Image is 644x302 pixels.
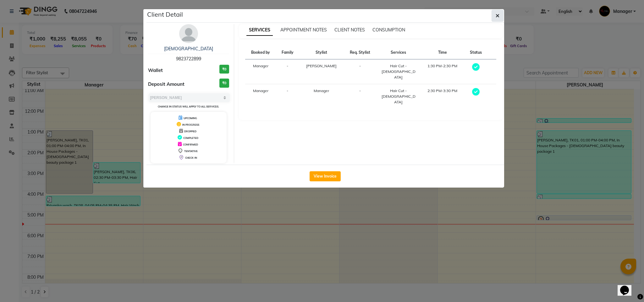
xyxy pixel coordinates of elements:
td: - [344,84,376,109]
th: Status [465,46,487,59]
th: Booked by [245,46,276,59]
span: UPCOMING [184,117,197,120]
td: - [276,59,299,84]
td: - [276,84,299,109]
th: Services [376,46,421,59]
td: - [344,59,376,84]
span: APPOINTMENT NOTES [280,27,327,33]
td: 1:30 PM-2:30 PM [421,59,465,84]
span: [PERSON_NAME] [306,63,337,68]
th: Stylist [299,46,344,59]
span: TENTATIVE [184,150,198,153]
h3: ₹0 [219,79,229,88]
span: Deposit Amount [148,81,184,88]
button: View Invoice [310,171,341,181]
td: Manager [245,84,276,109]
span: 9823722899 [176,56,201,62]
span: CHECK-IN [185,156,197,159]
span: SERVICES [246,25,273,36]
span: IN PROGRESS [182,123,199,126]
a: [DEMOGRAPHIC_DATA] [164,46,213,52]
h5: Client Detail [147,10,183,19]
th: Req. Stylist [344,46,376,59]
span: CLIENT NOTES [334,27,365,33]
span: CONSUMPTION [372,27,405,33]
span: DROPPED [184,130,196,133]
div: Hair Cut - [DEMOGRAPHIC_DATA] [380,63,417,80]
div: Hair Cut - [DEMOGRAPHIC_DATA] [380,88,417,105]
th: Family [276,46,299,59]
span: COMPLETED [183,136,198,140]
h3: ₹0 [219,65,229,74]
iframe: chat widget [618,277,638,296]
span: Manager [314,88,329,93]
img: avatar [179,24,198,43]
td: Manager [245,59,276,84]
td: 2:30 PM-3:30 PM [421,84,465,109]
span: Wallet [148,67,163,74]
span: CONFIRMED [183,143,198,146]
small: Change in status will apply to all services. [158,105,219,108]
th: Time [421,46,465,59]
